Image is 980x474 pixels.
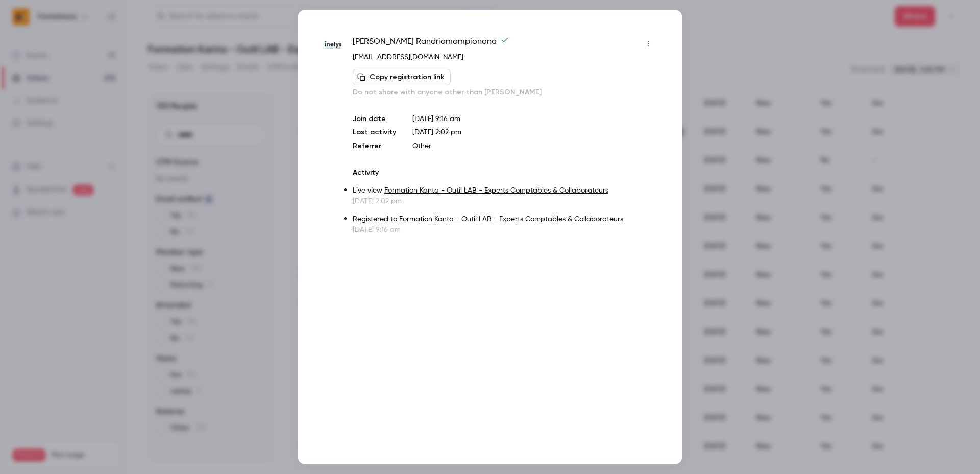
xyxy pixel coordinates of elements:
[353,127,396,138] p: Last activity
[353,225,656,235] p: [DATE] 9:16 am
[353,196,656,206] p: [DATE] 2:02 pm
[324,37,342,56] img: inelys.fr
[353,185,656,196] p: Live view
[412,114,656,124] p: [DATE] 9:16 am
[353,114,396,124] p: Join date
[353,69,451,85] button: Copy registration link
[353,168,656,178] p: Activity
[353,87,656,98] p: Do not share with anyone other than [PERSON_NAME]
[353,214,656,225] p: Registered to
[412,141,656,151] p: Other
[353,141,396,151] p: Referrer
[412,129,461,136] span: [DATE] 2:02 pm
[399,216,623,223] a: Formation Kanta - Outil LAB - Experts Comptables & Collaborateurs
[384,187,608,194] a: Formation Kanta - Outil LAB - Experts Comptables & Collaborateurs
[353,36,509,52] span: [PERSON_NAME] Randriamampionona
[353,54,463,61] a: [EMAIL_ADDRESS][DOMAIN_NAME]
